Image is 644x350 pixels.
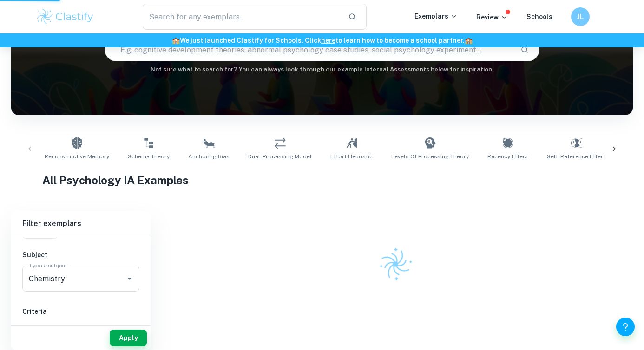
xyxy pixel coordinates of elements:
[11,211,151,237] h6: Filter exemplars
[2,35,642,45] h6: We just launched Clastify for Schools. Click to learn how to become a school partner.
[487,152,528,161] span: Recency Effect
[105,37,513,63] input: E.g. cognitive development theories, abnormal psychology case studies, social psychology experime...
[476,12,508,22] p: Review
[517,42,532,58] button: Search
[128,152,170,161] span: Schema Theory
[22,250,139,260] h6: Subject
[143,4,341,30] input: Search for any exemplars...
[391,152,469,161] span: Levels of Processing Theory
[616,318,635,336] button: Help and Feedback
[172,37,180,44] span: 🏫
[123,272,136,285] button: Open
[36,7,95,26] img: Clastify logo
[373,241,419,287] img: Clastify logo
[29,261,67,269] label: Type a subject
[547,152,606,161] span: Self-Reference Effect
[11,65,633,74] h6: Not sure what to search for? You can always look through our example Internal Assessments below f...
[248,152,312,161] span: Dual-Processing Model
[330,152,373,161] span: Effort Heuristic
[465,37,473,44] span: 🏫
[321,37,335,44] a: here
[110,330,147,346] button: Apply
[22,306,139,317] h6: Criteria
[42,172,602,188] h1: All Psychology IA Examples
[571,7,590,26] button: JL
[575,12,586,22] h6: JL
[414,11,458,21] p: Exemplars
[45,152,109,161] span: Reconstructive Memory
[188,152,230,161] span: Anchoring Bias
[526,13,552,20] a: Schools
